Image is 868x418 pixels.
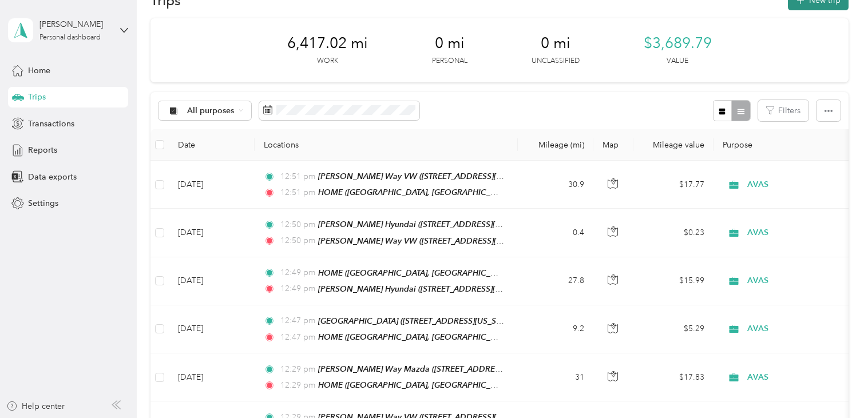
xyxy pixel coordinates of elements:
td: $17.83 [633,353,714,401]
p: Unclassified [532,56,580,66]
span: HOME ([GEOGRAPHIC_DATA], [GEOGRAPHIC_DATA], [US_STATE]) [318,268,559,278]
td: $15.99 [633,257,714,305]
th: Date [169,129,255,161]
span: $3,689.79 [644,34,712,53]
td: 27.8 [518,257,593,305]
td: $5.29 [633,305,714,353]
span: 12:29 pm [280,363,313,376]
span: Home [28,65,50,77]
iframe: Everlance-gr Chat Button Frame [804,354,868,418]
div: [PERSON_NAME] [39,18,111,30]
td: [DATE] [169,305,255,353]
span: 12:50 pm [280,234,313,247]
span: [PERSON_NAME] Way Mazda ([STREET_ADDRESS][PERSON_NAME][US_STATE]) [318,364,613,374]
span: 0 mi [435,34,465,53]
span: 12:47 pm [280,315,313,327]
span: [PERSON_NAME] Way VW ([STREET_ADDRESS][PERSON_NAME][US_STATE]) [318,236,601,246]
span: Settings [28,197,58,209]
span: Trips [28,91,46,103]
span: Reports [28,144,57,156]
td: 9.2 [518,305,593,353]
td: [DATE] [169,209,255,257]
span: 12:49 pm [280,282,313,295]
td: 31 [518,353,593,401]
span: Transactions [28,118,74,130]
span: 12:47 pm [280,331,313,344]
td: 0.4 [518,209,593,257]
span: AVAS [747,178,852,191]
p: Personal [432,56,467,66]
span: 12:51 pm [280,186,313,199]
p: Work [317,56,338,66]
span: 0 mi [541,34,570,53]
span: 12:29 pm [280,379,313,392]
span: [PERSON_NAME] Hyundai ([STREET_ADDRESS][PERSON_NAME][US_STATE]) [318,284,600,294]
span: 6,417.02 mi [287,34,368,53]
span: AVAS [747,226,852,239]
th: Map [593,129,633,161]
div: Personal dashboard [39,34,101,41]
span: HOME ([GEOGRAPHIC_DATA], [GEOGRAPHIC_DATA], [US_STATE]) [318,188,559,197]
span: 12:50 pm [280,218,313,231]
span: 12:49 pm [280,266,313,279]
th: Locations [255,129,518,161]
td: $17.77 [633,161,714,209]
span: Data exports [28,171,77,183]
th: Mileage (mi) [518,129,593,161]
th: Mileage value [633,129,714,161]
span: All purposes [187,107,235,115]
td: [DATE] [169,161,255,209]
span: AVAS [747,274,852,287]
span: [GEOGRAPHIC_DATA] ([STREET_ADDRESS][US_STATE]) [318,316,517,326]
span: AVAS [747,371,852,384]
td: [DATE] [169,353,255,401]
span: 12:51 pm [280,170,313,183]
button: Help center [6,400,65,412]
span: [PERSON_NAME] Way VW ([STREET_ADDRESS][PERSON_NAME][US_STATE]) [318,172,601,181]
button: Filters [758,100,808,121]
span: [PERSON_NAME] Hyundai ([STREET_ADDRESS][PERSON_NAME][US_STATE]) [318,220,600,229]
span: AVAS [747,323,852,335]
span: HOME ([GEOGRAPHIC_DATA], [GEOGRAPHIC_DATA], [US_STATE]) [318,380,559,390]
td: [DATE] [169,257,255,305]
p: Value [667,56,688,66]
td: $0.23 [633,209,714,257]
span: HOME ([GEOGRAPHIC_DATA], [GEOGRAPHIC_DATA], [US_STATE]) [318,332,559,342]
td: 30.9 [518,161,593,209]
